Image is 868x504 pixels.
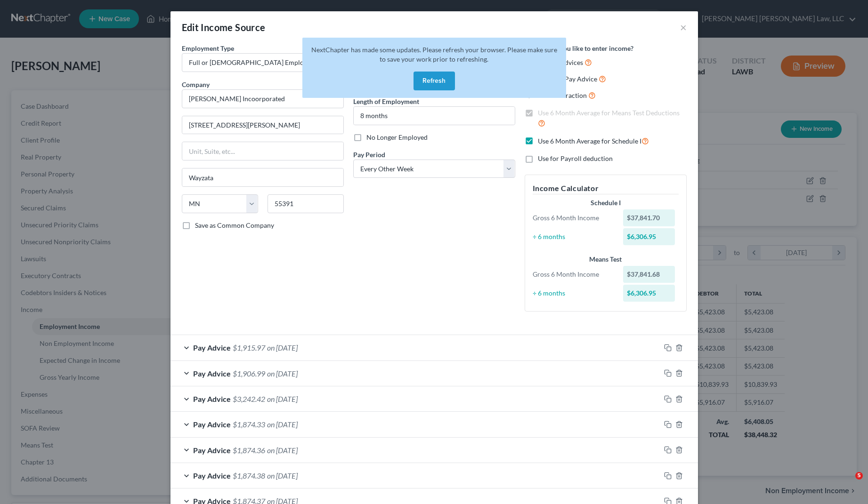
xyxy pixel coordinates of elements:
div: Gross 6 Month Income [528,213,619,223]
h5: Income Calculator [533,183,679,194]
div: Gross 6 Month Income [528,270,619,279]
span: Pay Advice [193,420,231,429]
span: on [DATE] [267,343,298,352]
span: Pay Advice [193,369,231,378]
input: Enter city... [182,168,343,186]
span: Save as Common Company [195,221,274,229]
div: Edit Income Source [182,21,266,34]
span: on [DATE] [267,420,298,429]
span: Pay Advice [193,394,231,403]
label: How would you like to enter income? [525,43,633,53]
div: $6,306.95 [623,228,675,245]
div: $37,841.70 [623,209,675,226]
input: Enter address... [182,116,343,134]
div: $37,841.68 [623,266,675,283]
span: Pay Advice [193,446,231,455]
input: Enter zip... [268,194,344,213]
span: on [DATE] [267,446,298,455]
div: ÷ 6 months [528,232,619,241]
span: Use 6 Month Average for Schedule I [538,137,641,145]
span: No Longer Employed [366,133,428,141]
span: on [DATE] [267,471,298,480]
span: Use 6 Month Average for Means Test Deductions [538,109,680,117]
iframe: Intercom live chat [836,472,859,495]
span: on [DATE] [267,369,298,378]
input: Search company by name... [182,89,344,108]
span: $1,915.97 [233,343,265,352]
span: 5 [855,472,863,480]
div: Schedule I [533,198,679,208]
button: Refresh [414,72,455,90]
span: $1,874.33 [233,420,265,429]
span: Pay Advice [193,471,231,480]
span: $1,906.99 [233,369,265,378]
span: Company [182,80,210,88]
input: Unit, Suite, etc... [182,142,343,160]
div: $6,306.95 [623,285,675,302]
span: $1,874.36 [233,446,265,455]
span: Just One Pay Advice [538,75,597,83]
span: NextChapter has made some updates. Please refresh your browser. Please make sure to save your wor... [311,46,557,63]
span: Use for Payroll deduction [538,154,613,162]
button: × [680,22,687,33]
span: Employment Type [182,44,234,52]
span: Pay Period [353,151,385,159]
span: Pay Advice [193,343,231,352]
input: ex: 2 years [354,107,515,125]
div: ÷ 6 months [528,288,619,298]
div: Means Test [533,255,679,264]
span: $3,242.42 [233,394,265,403]
span: on [DATE] [267,394,298,403]
span: $1,874.38 [233,471,265,480]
